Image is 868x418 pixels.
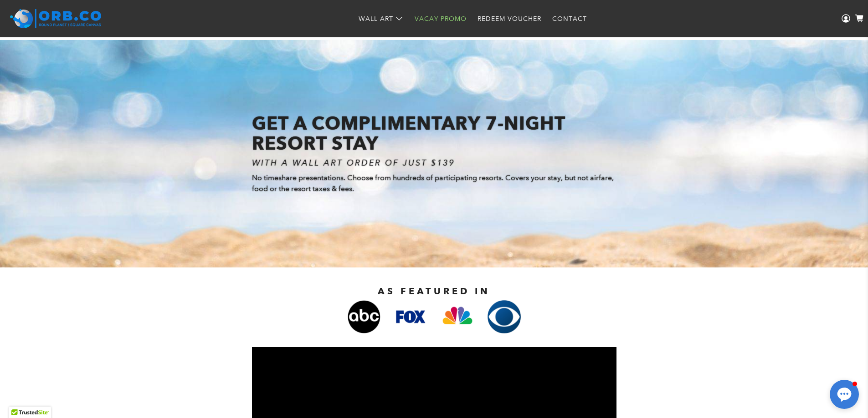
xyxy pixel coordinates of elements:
a: Contact [547,7,592,31]
a: Redeem Voucher [472,7,547,31]
h1: GET A COMPLIMENTARY 7-NIGHT RESORT STAY [252,113,616,153]
a: Wall Art [353,7,409,31]
button: Open chat window [830,380,859,409]
a: Vacay Promo [409,7,472,31]
i: WITH A WALL ART ORDER OF JUST $139 [252,158,455,168]
span: No timeshare presentations. Choose from hundreds of participating resorts. Covers your stay, but ... [252,173,614,193]
h2: AS FEATURED IN [220,286,648,297]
